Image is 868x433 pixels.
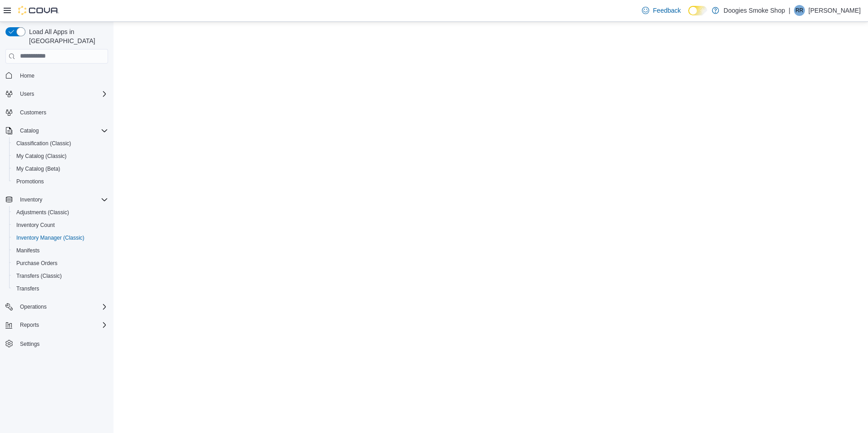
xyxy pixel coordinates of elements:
button: Settings [2,337,112,350]
button: Manifests [9,244,112,257]
span: My Catalog (Beta) [16,165,60,172]
span: Load All Apps in [GEOGRAPHIC_DATA] [25,27,108,45]
button: Promotions [9,175,112,188]
span: Manifests [16,247,39,254]
a: Adjustments (Classic) [13,207,73,218]
span: Users [20,90,34,98]
span: Feedback [653,6,681,15]
p: | [789,5,790,16]
span: Reports [16,320,108,330]
span: Operations [16,301,108,312]
button: Classification (Classic) [9,137,112,150]
a: Inventory Manager (Classic) [13,232,88,243]
span: Dark Mode [688,15,689,16]
a: Promotions [13,176,48,187]
a: My Catalog (Beta) [13,163,64,174]
button: Transfers (Classic) [9,270,112,282]
span: Purchase Orders [13,258,108,269]
span: Operations [20,303,47,310]
span: Catalog [20,127,39,134]
span: Promotions [16,178,44,185]
span: Customers [16,107,108,118]
button: Catalog [2,124,112,137]
span: Settings [16,338,108,349]
a: Feedback [638,1,684,20]
span: Manifests [13,245,108,256]
button: Inventory [16,194,46,205]
span: Adjustments (Classic) [16,209,69,216]
button: Inventory [2,193,112,206]
span: Inventory Count [13,220,108,231]
a: Customers [16,107,50,118]
span: Transfers (Classic) [16,272,62,280]
span: Inventory [16,194,108,205]
span: Transfers (Classic) [13,271,108,281]
button: Reports [16,320,43,330]
span: Customers [20,109,46,116]
a: My Catalog (Classic) [13,151,70,162]
span: My Catalog (Classic) [13,151,108,162]
input: Dark Mode [688,6,707,15]
button: My Catalog (Beta) [9,162,112,175]
button: Operations [2,300,112,313]
a: Transfers [13,283,43,294]
nav: Complex example [5,65,108,374]
p: Doogies Smoke Shop [724,5,785,16]
a: Transfers (Classic) [13,271,65,281]
button: Reports [2,319,112,331]
span: Home [16,70,108,81]
span: Transfers [16,285,39,292]
a: Purchase Orders [13,258,61,269]
span: RR [795,5,803,16]
a: Manifests [13,245,43,256]
span: Reports [20,321,39,329]
div: Ryan Redeye [794,5,805,16]
button: Purchase Orders [9,257,112,270]
span: Home [20,72,35,79]
span: Settings [20,340,39,348]
button: Users [2,88,112,100]
button: Inventory Manager (Classic) [9,231,112,244]
span: My Catalog (Classic) [16,153,67,160]
button: Home [2,69,112,82]
a: Settings [16,339,43,349]
span: Inventory [20,196,42,203]
button: Inventory Count [9,219,112,231]
span: Catalog [16,125,108,136]
span: Users [16,89,108,99]
p: [PERSON_NAME] [809,5,861,16]
span: Purchase Orders [16,260,58,267]
button: My Catalog (Classic) [9,150,112,162]
button: Operations [16,301,50,312]
span: Inventory Manager (Classic) [16,234,84,241]
span: Inventory Manager (Classic) [13,232,108,243]
button: Transfers [9,282,112,295]
button: Catalog [16,125,42,136]
span: Inventory Count [16,221,55,229]
button: Customers [2,106,112,119]
img: Cova [18,6,59,15]
span: Promotions [13,176,108,187]
span: Classification (Classic) [16,140,71,147]
button: Users [16,89,38,99]
a: Home [16,70,38,81]
a: Classification (Classic) [13,138,75,149]
a: Inventory Count [13,220,59,231]
span: Classification (Classic) [13,138,108,149]
span: Transfers [13,283,108,294]
span: My Catalog (Beta) [13,163,108,174]
button: Adjustments (Classic) [9,206,112,219]
span: Adjustments (Classic) [13,207,108,218]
